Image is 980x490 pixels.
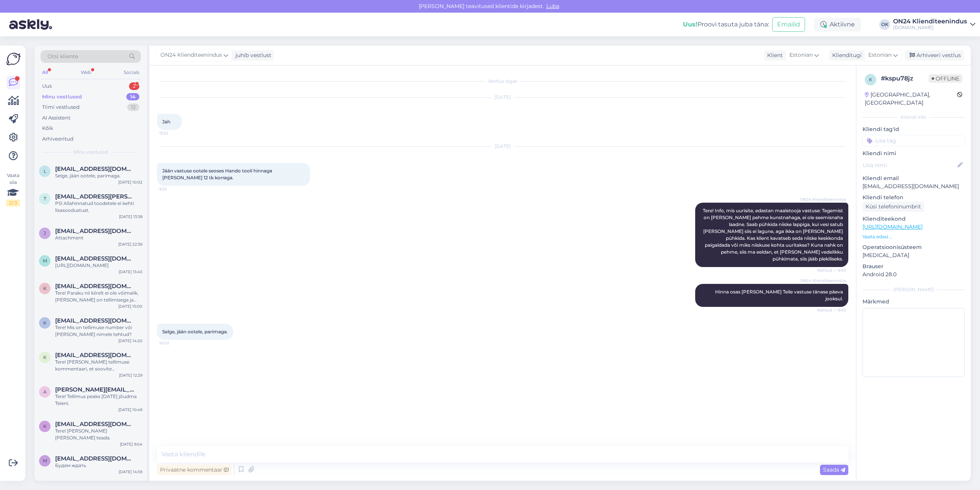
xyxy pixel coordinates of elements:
[862,298,965,306] p: Märkmed
[162,329,228,334] span: Selge, jään ootele, parimaga.
[823,466,845,473] span: Saada
[44,196,46,202] span: t
[43,320,47,326] span: k
[817,307,846,313] span: Nähtud ✓ 9:40
[789,51,813,59] span: Estonian
[119,372,142,378] div: [DATE] 12:29
[862,223,923,230] a: [URL][DOMAIN_NAME]
[55,255,135,262] span: mazur6977@gmail.com
[55,317,135,324] span: kullimitt88@gmail.com
[6,52,21,66] img: Askly Logo
[817,267,846,273] span: Nähtud ✓ 9:40
[42,93,82,101] div: Minu vestlused
[544,3,562,10] span: Luba
[157,78,848,85] div: Vestlus algas
[862,286,965,293] div: [PERSON_NAME]
[764,51,783,59] div: Klient
[73,149,108,156] span: Minu vestlused
[55,234,142,241] div: Attachment
[79,67,93,77] div: Web
[42,135,73,143] div: Arhiveeritud
[55,324,142,338] div: Tere! Mis on tellimuse number või [PERSON_NAME] nimele tehtud?
[159,340,188,346] span: 10:02
[862,182,965,190] p: [EMAIL_ADDRESS][DOMAIN_NAME]
[55,421,135,428] span: kairitamm7@gmail.com
[118,338,142,344] div: [DATE] 14:20
[862,149,965,157] p: Kliendi nimi
[893,18,967,25] div: ON24 Klienditeenindus
[118,179,142,185] div: [DATE] 10:02
[55,462,142,469] div: Будем ждать
[879,19,890,30] div: OK
[118,241,142,247] div: [DATE] 22:36
[157,143,848,150] div: [DATE]
[160,51,222,59] span: ON24 Klienditeenindus
[43,285,47,291] span: k
[862,233,965,240] p: Vaata edasi ...
[862,251,965,259] p: [MEDICAL_DATA]
[862,215,965,223] p: Klienditeekond
[862,202,924,212] div: Küsi telefoninumbrit
[43,458,47,464] span: m
[47,52,78,61] span: Otsi kliente
[772,17,805,32] button: Emailid
[929,74,962,83] span: Offline
[127,103,139,111] div: 12
[55,359,142,372] div: Tere! [PERSON_NAME] tellimuse kommentaari, et soovite kokkupanekut või saatke otse päring [EMAIL_...
[44,230,46,236] span: j
[162,168,273,180] span: Jään vastuse ootele seoses Hando tooli hinnaga [PERSON_NAME] 12 tk korraga.
[55,386,135,393] span: andreanis@hotmail.com
[157,94,848,101] div: [DATE]
[120,441,142,447] div: [DATE] 9:04
[862,270,965,279] p: Android 28.0
[869,77,872,82] span: k
[862,135,965,146] input: Lisa tag
[6,172,20,206] div: Vaata siia
[42,125,53,132] div: Kõik
[800,278,846,284] span: ON24 Klienditeenindus
[881,74,929,83] div: # kspu78jz
[863,161,956,169] input: Lisa nimi
[814,18,861,31] div: Aktiivne
[55,283,135,290] span: kullimitt88@gmail.com
[55,262,142,269] div: [URL][DOMAIN_NAME]
[162,119,170,125] span: Jah
[44,168,46,174] span: l
[119,469,142,475] div: [DATE] 14:59
[6,200,20,206] div: 2 / 3
[862,125,965,133] p: Kliendi tag'id
[862,174,965,182] p: Kliendi email
[703,208,844,262] span: Tere! Info, mis uurisite, edastan maaletooja vastuse: Tegemist on [PERSON_NAME] pehme kunstnahaga...
[232,51,271,59] div: juhib vestlust
[55,290,142,303] div: Tere! Paraku nii kiirelt ei ole võimalik, [PERSON_NAME] on tellimisega ja saabub [GEOGRAPHIC_DATA...
[905,50,964,61] div: Arhiveeri vestlus
[862,262,965,270] p: Brauser
[42,114,70,122] div: AI Assistent
[55,428,142,441] div: Tere! [PERSON_NAME] [PERSON_NAME] teada.
[55,200,142,214] div: PS! Allahinnatud toodetele ei kehti lisasoodustust.
[42,82,52,90] div: Uus
[55,193,135,200] span: tiina.tross@gmil.com
[43,258,47,264] span: m
[862,193,965,202] p: Kliendi telefon
[55,455,135,462] span: mariaborissova2@gmail.com
[159,130,188,136] span: 15:52
[55,228,135,234] span: juljasmir@yandex.ru
[41,67,49,77] div: All
[119,269,142,275] div: [DATE] 15:45
[118,407,142,413] div: [DATE] 10:49
[868,51,892,59] span: Estonian
[157,465,232,475] div: Privaatne kommentaar
[55,166,135,172] span: liis.tammann@hotmail.com
[159,186,188,192] span: 9:32
[55,172,142,179] div: Selge, jään ootele, parimaga.
[43,423,47,429] span: k
[129,82,139,90] div: 2
[42,103,80,111] div: Tiimi vestlused
[862,114,965,121] div: Kliendi info
[43,389,47,395] span: a
[118,303,142,309] div: [DATE] 15:00
[715,289,844,302] span: Hinna osas [PERSON_NAME] Teile vastuse tänase päeva jooksul.
[55,352,135,359] span: kristiinakaur02@gmail.com
[122,67,141,77] div: Socials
